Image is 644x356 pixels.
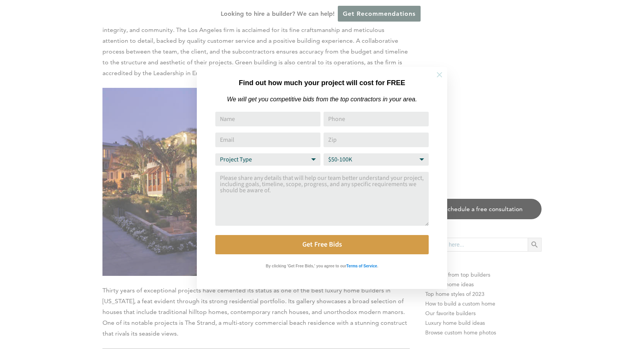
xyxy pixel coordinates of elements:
[215,112,320,126] input: Name
[346,262,377,269] a: Terms of Service
[239,79,405,87] strong: Find out how much your project will cost for FREE
[215,235,429,254] button: Get Free Bids
[324,112,429,126] input: Phone
[227,96,417,102] em: We will get you competitive bids from the top contractors in your area.
[215,153,320,166] select: Project Type
[215,133,320,147] input: Email Address
[324,133,429,147] input: Zip
[324,153,429,166] select: Budget Range
[266,264,346,268] strong: By clicking 'Get Free Bids,' you agree to our
[346,264,377,268] strong: Terms of Service
[215,172,429,226] textarea: Comment or Message
[426,61,453,88] button: Close
[377,264,378,268] strong: .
